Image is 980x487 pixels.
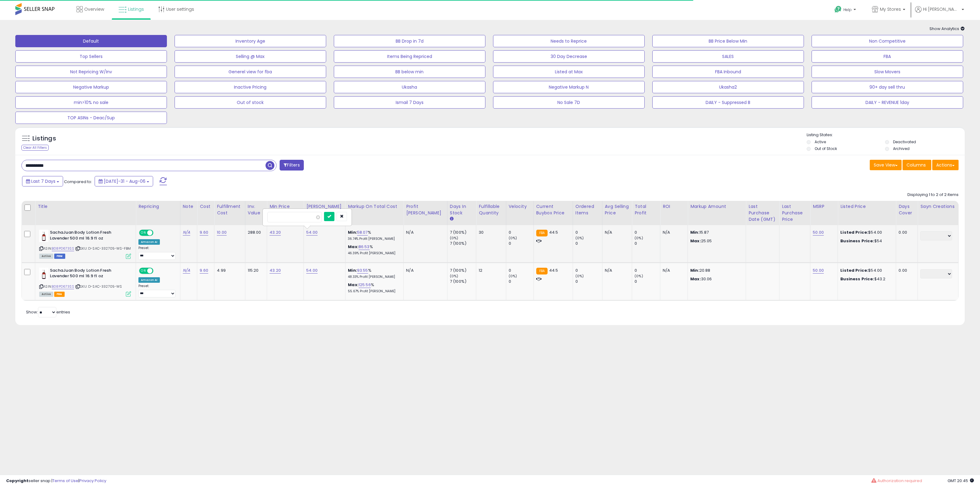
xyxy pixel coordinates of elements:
[652,81,804,93] button: Ukasha2
[50,268,124,281] b: SachaJuan Body Lotion Fresh Lavender 500 ml 16.9 fl oz
[843,7,852,12] span: Help
[450,236,458,240] small: (0%)
[269,267,281,274] a: 43.20
[450,230,476,235] div: 7 (100%)
[39,230,131,258] div: ASIN:
[813,229,824,236] a: 50.00
[153,230,162,236] span: OFF
[690,267,699,273] strong: Min:
[15,66,167,78] button: Not Repricing W/Inv
[509,268,533,273] div: 0
[54,292,65,297] span: FBA
[138,239,160,245] div: Amazon AI
[31,178,55,184] span: Last 7 Days
[306,203,343,210] div: [PERSON_NAME]
[663,230,683,235] div: N/A
[929,26,965,32] span: Show Analytics
[39,268,48,280] img: 31o3o+OYrDL._SL40_.jpg
[690,268,741,273] p: 20.88
[348,244,399,255] div: %
[75,246,131,251] span: | SKU: D-SAC-332705-WS-FBM
[217,268,240,273] div: 4.99
[509,230,533,235] div: 0
[575,241,602,246] div: 0
[348,275,399,279] p: 48.33% Profit [PERSON_NAME]
[493,96,645,109] button: No Sale 7D
[635,241,660,246] div: 0
[450,216,454,222] small: Days In Stock.
[635,236,643,240] small: (0%)
[200,267,208,274] a: 9.60
[493,50,645,63] button: 30 Day Decrease
[834,6,842,13] i: Get Help
[493,35,645,47] button: Needs to Reprice
[840,267,868,273] b: Listed Price:
[15,50,167,63] button: Top Sellers
[536,203,570,216] div: Current Buybox Price
[652,50,804,63] button: SALES
[175,50,326,63] button: Selling @ Max
[690,238,741,244] p: 25.05
[183,203,195,210] div: Note
[357,229,368,236] a: 58.07
[690,276,701,282] strong: Max:
[175,96,326,109] button: Out of stock
[840,229,868,235] b: Listed Price:
[450,203,473,216] div: Days In Stock
[810,201,838,225] th: CSV column name: cust_attr_1_MSRP
[269,203,301,210] div: Min Price
[907,162,926,168] span: Columns
[348,289,399,293] p: 55.67% Profit [PERSON_NAME]
[334,81,485,93] button: Ukasha
[348,203,401,210] div: Markup on Total Cost
[128,6,144,12] span: Listings
[479,268,501,273] div: 12
[899,203,915,216] div: Days Cover
[812,66,963,78] button: Slow Movers
[39,254,53,259] span: All listings currently available for purchase on Amazon
[509,236,517,240] small: (0%)
[815,146,837,151] label: Out of Stock
[450,241,476,246] div: 7 (100%)
[138,277,160,283] div: Amazon AI
[306,229,318,236] a: 54.00
[605,268,628,273] div: N/A
[918,201,959,225] th: CSV column name: cust_attr_5_Sayn Creations
[280,160,303,171] button: Filters
[575,274,584,278] small: (0%)
[348,229,357,235] b: Min:
[635,274,643,278] small: (0%)
[334,66,485,78] button: BB below min
[652,66,804,78] button: FBA Inbound
[690,276,741,282] p: 30.06
[75,284,122,289] span: | SKU: D-SAC-332705-WS
[932,160,959,170] button: Actions
[248,268,262,273] div: 115.20
[536,230,548,236] small: FBA
[200,203,212,210] div: Cost
[840,268,891,273] div: $54.00
[334,35,485,47] button: BB Drop in 7d
[348,282,399,293] div: %
[140,230,147,236] span: ON
[893,139,916,144] label: Deactivated
[175,66,326,78] button: Generel view for fba
[549,267,558,273] span: 44.5
[153,268,162,273] span: OFF
[479,203,503,216] div: Fulfillable Quantity
[175,35,326,47] button: Inventory Age
[812,35,963,47] button: Non Competitive
[52,284,74,289] a: B08PD673SS
[605,230,628,235] div: N/A
[830,1,862,20] a: Help
[26,309,70,315] span: Show: entries
[903,160,931,170] button: Columns
[575,268,602,273] div: 0
[690,238,701,244] strong: Max:
[406,268,443,273] div: N/A
[920,203,956,210] div: Sayn Creations
[406,203,445,216] div: Profit [PERSON_NAME]
[217,229,227,236] a: 10.00
[357,267,368,274] a: 93.55
[899,230,913,235] div: 0.00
